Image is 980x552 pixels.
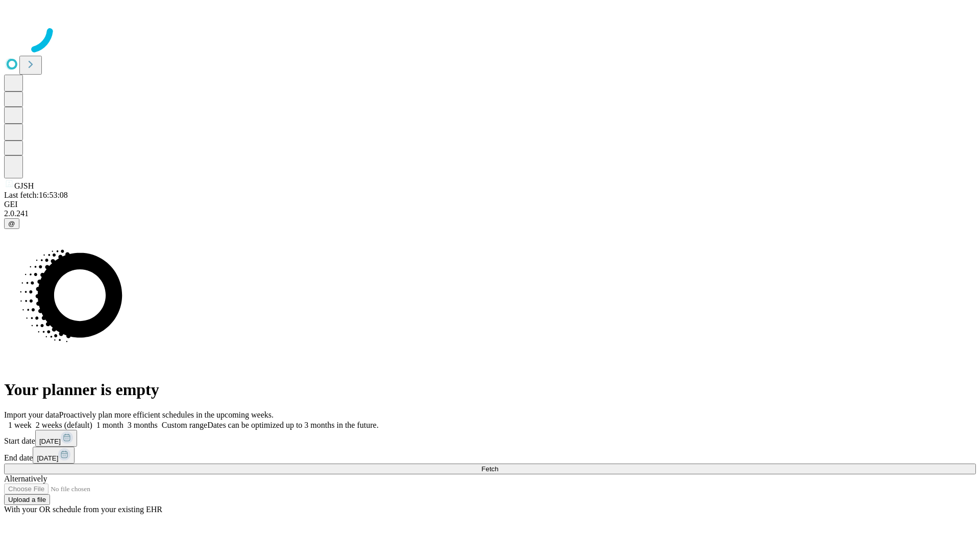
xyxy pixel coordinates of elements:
[4,464,976,474] button: Fetch
[35,430,77,447] button: [DATE]
[162,421,207,429] span: Custom range
[4,191,68,199] span: Last fetch: 16:53:08
[36,421,92,429] span: 2 weeks (default)
[481,465,498,473] span: Fetch
[4,410,59,419] span: Import your data
[33,447,75,464] button: [DATE]
[96,421,124,429] span: 1 month
[4,380,976,399] h1: Your planner is empty
[37,454,58,462] span: [DATE]
[128,421,158,429] span: 3 months
[207,421,378,429] span: Dates can be optimized up to 3 months in the future.
[4,430,976,447] div: Start date
[14,181,34,190] span: GJSH
[39,438,61,445] span: [DATE]
[59,410,274,419] span: Proactively plan more efficient schedules in the upcoming weeks.
[4,474,47,483] span: Alternatively
[4,447,976,464] div: End date
[4,494,50,505] button: Upload a file
[4,218,19,229] button: @
[8,421,32,429] span: 1 week
[8,220,15,227] span: @
[4,200,976,209] div: GEI
[4,505,162,514] span: With your OR schedule from your existing EHR
[4,209,976,218] div: 2.0.241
